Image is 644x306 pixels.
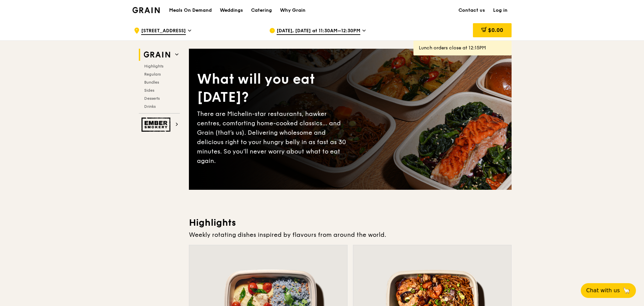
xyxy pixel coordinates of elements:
a: Why Grain [276,0,310,20]
div: There are Michelin-star restaurants, hawker centres, comforting home-cooked classics… and Grain (... [197,109,350,166]
span: [STREET_ADDRESS] [141,28,186,35]
a: Weddings [216,0,247,20]
span: $0.00 [488,27,503,33]
span: Bundles [144,80,159,85]
img: Grain [132,7,160,13]
img: Grain web logo [142,49,172,61]
div: Weddings [220,0,243,20]
button: Chat with us🦙 [581,283,636,298]
span: Sides [144,88,154,93]
div: Lunch orders close at 12:15PM [419,45,506,51]
a: Contact us [454,0,489,20]
div: What will you eat [DATE]? [197,70,350,106]
span: Highlights [144,64,163,69]
div: Why Grain [280,0,306,20]
div: Weekly rotating dishes inspired by flavours from around the world. [189,230,512,239]
a: Log in [489,0,512,20]
span: Chat with us [586,287,620,295]
img: Ember Smokery web logo [142,118,172,132]
span: Drinks [144,104,156,109]
h3: Highlights [189,217,512,229]
span: 🦙 [622,287,631,295]
a: Catering [247,0,276,20]
span: Desserts [144,96,160,101]
span: Regulars [144,72,161,77]
span: [DATE], [DATE] at 11:30AM–12:30PM [277,28,360,35]
div: Catering [251,0,272,20]
h1: Meals On Demand [169,7,212,14]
